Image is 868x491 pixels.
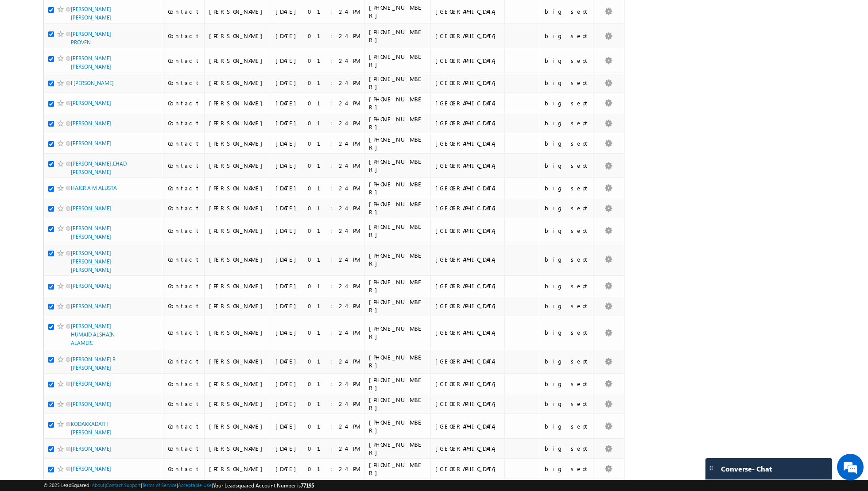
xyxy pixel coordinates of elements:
div: Contact [168,184,200,192]
div: [PERSON_NAME] [209,79,267,87]
a: [PERSON_NAME] [71,445,111,452]
a: [PERSON_NAME] HUMAID ALSHAIN ALAMERI [71,323,115,346]
div: big sept [545,255,589,263]
div: big sept [545,380,589,388]
div: [PHONE_NUMBER] [369,95,426,111]
div: [PERSON_NAME] [209,8,267,15]
div: big sept [545,227,589,235]
a: [PERSON_NAME] [71,465,111,472]
div: Contact [168,119,200,127]
div: [DATE] 01:24 PM [275,57,360,65]
div: [PHONE_NUMBER] [369,418,426,434]
div: Contact [168,204,200,212]
div: big sept [545,119,589,127]
div: big sept [545,57,589,65]
div: [PERSON_NAME] [209,99,267,107]
a: [PERSON_NAME] JIHAD [PERSON_NAME] [71,160,127,175]
div: [PERSON_NAME] [209,57,267,65]
div: [GEOGRAPHIC_DATA] [435,255,500,263]
div: Contact [168,139,200,147]
div: [PERSON_NAME] [209,422,267,430]
div: [DATE] 01:24 PM [275,119,360,127]
a: [PERSON_NAME] [71,120,111,127]
div: [PHONE_NUMBER] [369,461,426,477]
div: Contact [168,357,200,365]
div: Contact [168,302,200,310]
div: [PHONE_NUMBER] [369,53,426,69]
div: [DATE] 01:24 PM [275,162,360,170]
span: © 2025 LeadSquared | | | | | [43,481,314,490]
div: Contact [168,57,200,65]
div: big sept [545,357,589,365]
div: [DATE] 01:24 PM [275,380,360,388]
div: [GEOGRAPHIC_DATA] [435,357,500,365]
div: big sept [545,465,589,473]
div: [PERSON_NAME] [209,302,267,310]
a: [PERSON_NAME] [71,205,111,212]
div: [PHONE_NUMBER] [369,223,426,239]
div: [PHONE_NUMBER] [369,353,426,369]
div: big sept [545,32,589,40]
div: [DATE] 01:24 PM [275,79,360,87]
div: [GEOGRAPHIC_DATA] [435,32,500,40]
a: [PERSON_NAME] [71,282,111,289]
div: [PHONE_NUMBER] [369,75,426,91]
a: [PERSON_NAME] [71,380,111,387]
div: [GEOGRAPHIC_DATA] [435,302,500,310]
div: [DATE] 01:24 PM [275,357,360,365]
div: [GEOGRAPHIC_DATA] [435,119,500,127]
div: [PHONE_NUMBER] [369,115,426,131]
div: Contact [168,99,200,107]
div: [DATE] 01:24 PM [275,329,360,336]
div: big sept [545,445,589,452]
span: Converse - Chat [721,465,772,473]
a: [PERSON_NAME] PROVEN [71,31,111,46]
div: [PERSON_NAME] [209,400,267,408]
div: Contact [168,445,200,452]
a: KODAKKADATH [PERSON_NAME] [71,421,111,436]
div: [DATE] 01:24 PM [275,465,360,473]
div: [DATE] 01:24 PM [275,302,360,310]
div: [DATE] 01:24 PM [275,8,360,15]
div: [GEOGRAPHIC_DATA] [435,99,500,107]
div: [DATE] 01:24 PM [275,204,360,212]
div: [PERSON_NAME] [209,255,267,263]
div: [PERSON_NAME] [209,445,267,452]
div: [GEOGRAPHIC_DATA] [435,162,500,170]
div: [PHONE_NUMBER] [369,325,426,340]
div: [PERSON_NAME] [209,119,267,127]
div: [PHONE_NUMBER] [369,28,426,44]
div: [GEOGRAPHIC_DATA] [435,329,500,336]
a: About [92,482,105,488]
div: [DATE] 01:24 PM [275,445,360,452]
a: Acceptable Use [178,482,212,488]
div: Contact [168,227,200,235]
div: big sept [545,400,589,408]
div: [PERSON_NAME] [209,227,267,235]
a: HAJER A M ALUSTA [71,185,117,191]
div: big sept [545,79,589,87]
div: [PERSON_NAME] [209,380,267,388]
span: 77195 [301,482,314,489]
div: [GEOGRAPHIC_DATA] [435,465,500,473]
div: [PERSON_NAME] [209,357,267,365]
img: d_60004797649_company_0_60004797649 [15,46,37,58]
div: big sept [545,204,589,212]
div: [PHONE_NUMBER] [369,180,426,196]
div: [PHONE_NUMBER] [369,135,426,151]
div: Contact [168,162,200,170]
div: [PHONE_NUMBER] [369,376,426,392]
div: [DATE] 01:24 PM [275,255,360,263]
div: [DATE] 01:24 PM [275,139,360,147]
div: [GEOGRAPHIC_DATA] [435,8,500,15]
div: [PERSON_NAME] [209,329,267,336]
div: [GEOGRAPHIC_DATA] [435,282,500,290]
div: [GEOGRAPHIC_DATA] [435,139,500,147]
em: Submit [130,273,161,285]
div: [PHONE_NUMBER] [369,200,426,216]
div: [GEOGRAPHIC_DATA] [435,400,500,408]
a: Terms of Service [142,482,177,488]
div: big sept [545,302,589,310]
div: [GEOGRAPHIC_DATA] [435,57,500,65]
div: Contact [168,8,200,15]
